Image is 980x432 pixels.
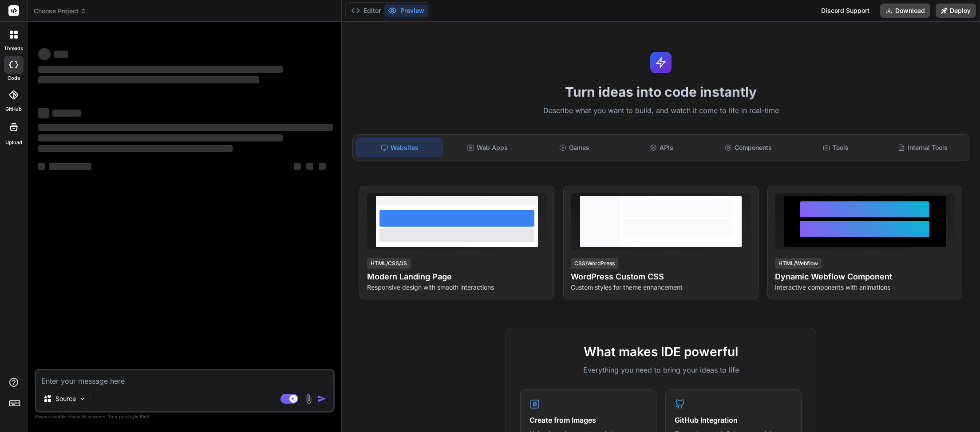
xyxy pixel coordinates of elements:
[119,414,135,419] span: privacy
[5,139,22,146] label: Upload
[367,258,411,269] div: HTML/CSS/JS
[34,7,87,16] span: Choose Project
[79,395,86,403] img: Pick Models
[38,163,45,170] span: ‌
[319,163,326,170] span: ‌
[444,138,530,157] div: Web Apps
[384,4,428,17] button: Preview
[880,4,930,18] button: Download
[367,283,547,292] p: Responsive design with smooth interactions
[530,415,647,425] h4: Create from Images
[38,76,259,83] span: ‌
[304,394,314,404] img: attachment
[54,51,68,58] span: ‌
[317,394,326,403] img: icon
[38,108,49,118] span: ‌
[367,271,547,283] h4: Modern Landing Page
[52,110,81,117] span: ‌
[706,138,791,157] div: Components
[619,138,704,157] div: APIs
[49,163,91,170] span: ‌
[294,163,301,170] span: ‌
[5,106,22,113] label: GitHub
[520,342,802,361] h2: What makes IDE powerful
[35,412,335,421] p: Always double-check its answers. Your in Bind
[4,45,23,52] label: threads
[520,365,802,375] p: Everything you need to bring your ideas to life
[775,271,955,283] h4: Dynamic Webflow Component
[571,271,751,283] h4: WordPress Custom CSS
[38,134,283,141] span: ‌
[775,283,955,292] p: Interactive components with animations
[348,4,384,17] button: Editor
[532,138,617,157] div: Games
[38,48,51,60] span: ‌
[356,138,443,157] div: Websites
[775,258,822,269] div: HTML/Webflow
[347,105,975,117] p: Describe what you want to build, and watch it come to life in real-time
[38,145,233,152] span: ‌
[8,75,20,82] label: code
[571,258,618,269] div: CSS/WordPress
[793,138,878,157] div: Tools
[38,124,333,131] span: ‌
[816,4,875,18] div: Discord Support
[38,66,283,73] span: ‌
[306,163,313,170] span: ‌
[880,138,965,157] div: Internal Tools
[936,4,976,18] button: Deploy
[347,84,975,100] h1: Turn ideas into code instantly
[55,394,76,403] p: Source
[675,415,792,425] h4: GitHub Integration
[571,283,751,292] p: Custom styles for theme enhancement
